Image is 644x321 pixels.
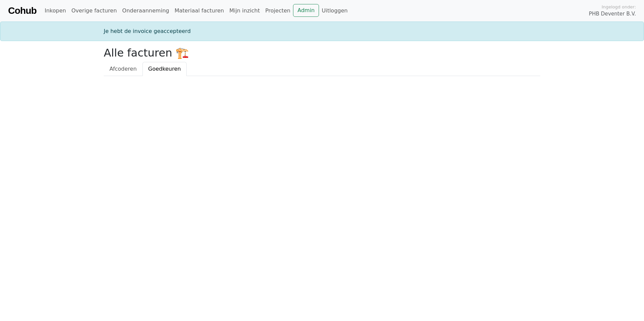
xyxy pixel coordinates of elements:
[104,62,142,76] a: Afcoderen
[262,4,293,17] a: Projecten
[589,10,636,18] span: PHB Deventer B.V.
[120,4,172,17] a: Onderaanneming
[172,4,227,17] a: Materiaal facturen
[319,4,350,17] a: Uitloggen
[293,4,319,17] a: Admin
[148,66,181,72] span: Goedkeuren
[104,46,540,59] h2: Alle facturen 🏗️
[42,4,68,17] a: Inkopen
[8,3,36,19] a: Cohub
[227,4,263,17] a: Mijn inzicht
[142,62,187,76] a: Goedkeuren
[602,4,636,10] span: Ingelogd onder:
[100,27,544,35] div: Je hebt de invoice geaccepteerd
[109,66,137,72] span: Afcoderen
[69,4,120,17] a: Overige facturen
